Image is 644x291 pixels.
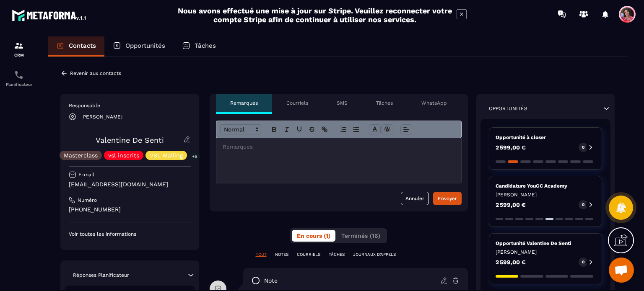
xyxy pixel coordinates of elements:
[582,202,584,208] p: 0
[96,136,164,144] a: Valentine De Senti
[336,230,385,242] button: Terminés (16)
[189,152,200,161] p: +5
[69,180,191,188] p: [EMAIL_ADDRESS][DOMAIN_NAME]
[496,259,526,265] p: 2 599,00 €
[275,252,288,258] p: NOTES
[401,192,429,205] button: Annuler
[496,134,596,141] p: Opportunité à closer
[496,144,526,150] p: 2 599,00 €
[353,252,396,258] p: JOURNAUX D'APPELS
[329,252,345,258] p: TÂCHES
[48,36,104,57] a: Contacts
[256,252,267,258] p: TOUT
[230,100,258,106] p: Remarques
[264,277,278,285] p: note
[292,230,335,242] button: En cours (1)
[433,192,462,205] button: Envoyer
[195,42,216,49] p: Tâches
[2,64,36,93] a: schedulerschedulerPlanificateur
[438,194,457,203] div: Envoyer
[69,231,191,237] p: Voir toutes les informations
[2,53,36,57] p: CRM
[150,152,183,158] p: VSL Mailing
[2,82,36,87] p: Planificateur
[286,100,308,106] p: Courriels
[78,171,94,178] p: E-mail
[14,70,24,80] img: scheduler
[297,232,330,239] span: En cours (1)
[174,36,224,57] a: Tâches
[81,114,122,120] p: [PERSON_NAME]
[496,240,596,247] p: Opportunité Valentine De Senti
[376,100,393,106] p: Tâches
[609,258,634,283] div: Ouvrir le chat
[489,105,527,112] p: Opportunités
[297,252,320,258] p: COURRIELS
[337,100,348,106] p: SMS
[64,152,98,158] p: Masterclass
[69,42,96,49] p: Contacts
[78,197,97,203] p: Numéro
[69,102,191,109] p: Responsable
[421,100,447,106] p: WhatsApp
[108,152,139,158] p: vsl inscrits
[12,8,87,23] img: logo
[496,191,596,198] p: [PERSON_NAME]
[2,34,36,64] a: formationformationCRM
[125,42,165,49] p: Opportunités
[341,232,380,239] span: Terminés (16)
[70,70,121,76] p: Revenir aux contacts
[582,144,584,150] p: 0
[69,206,191,214] p: [PHONE_NUMBER]
[496,202,526,208] p: 2 599,00 €
[104,36,174,57] a: Opportunités
[73,272,129,278] p: Réponses Planificateur
[582,259,584,265] p: 0
[177,6,452,24] h2: Nous avons effectué une mise à jour sur Stripe. Veuillez reconnecter votre compte Stripe afin de ...
[496,183,596,189] p: Candidature YouGC Academy
[496,249,596,255] p: [PERSON_NAME]
[14,41,24,51] img: formation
